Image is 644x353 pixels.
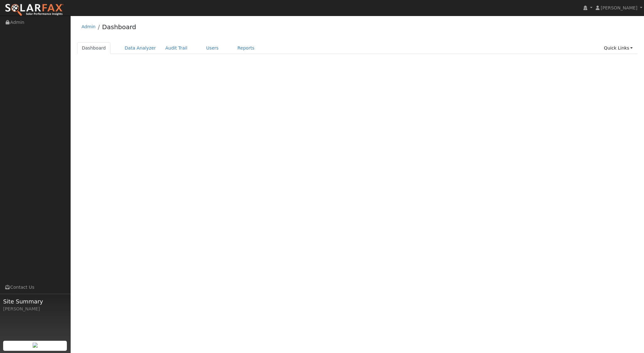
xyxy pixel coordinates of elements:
[120,42,161,54] a: Data Analyzer
[601,5,637,10] span: [PERSON_NAME]
[3,306,67,312] div: [PERSON_NAME]
[82,24,96,29] a: Admin
[5,3,64,17] img: SolarFax
[161,42,192,54] a: Audit Trail
[201,42,223,54] a: Users
[77,42,111,54] a: Dashboard
[233,42,259,54] a: Reports
[599,42,637,54] a: Quick Links
[3,297,67,306] span: Site Summary
[102,23,136,31] a: Dashboard
[33,343,38,348] img: retrieve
